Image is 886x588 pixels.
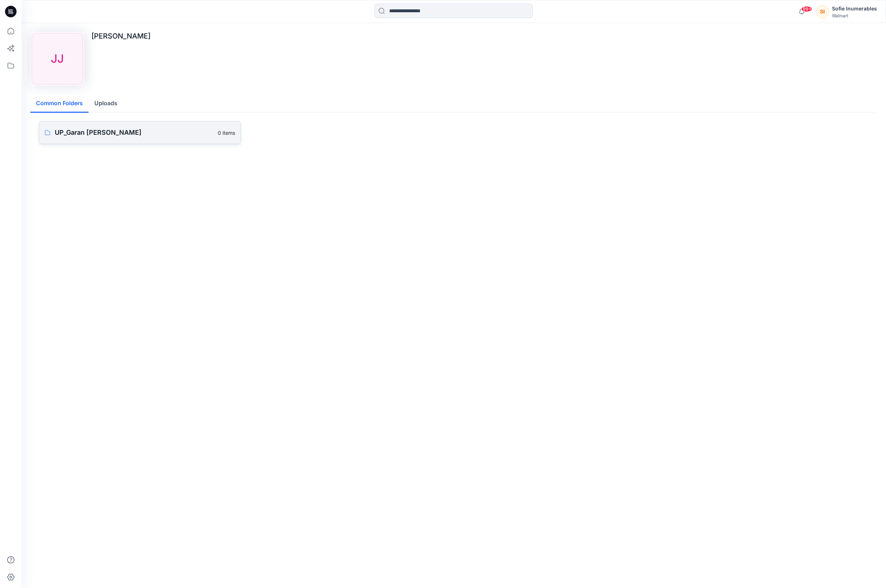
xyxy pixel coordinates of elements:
[218,129,235,137] p: 0 items
[801,6,812,12] span: 99+
[832,13,877,18] div: Walmart
[30,94,89,113] button: Common Folders
[32,33,83,84] div: JJ
[89,94,123,113] button: Uploads
[91,32,150,40] p: [PERSON_NAME]
[55,128,213,138] p: UP_Garan [PERSON_NAME]
[832,4,877,13] div: Sofie Inumerables
[816,5,829,18] div: SI
[39,121,241,144] a: UP_Garan [PERSON_NAME]0 items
